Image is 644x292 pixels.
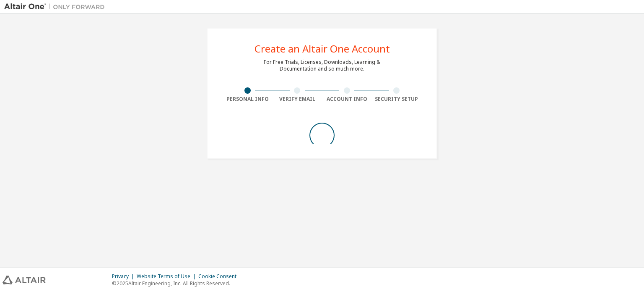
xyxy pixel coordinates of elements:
[223,96,273,103] div: Personal Info
[372,96,422,103] div: Security Setup
[112,273,137,280] div: Privacy
[322,96,372,103] div: Account Info
[264,59,380,72] div: For Free Trials, Licenses, Downloads, Learning & Documentation and so much more.
[254,44,390,54] div: Create an Altair One Account
[4,3,109,11] img: Altair One
[273,96,322,103] div: Verify Email
[3,276,46,284] img: altair_logo.svg
[112,280,241,287] p: © 2025 Altair Engineering, Inc. All Rights Reserved.
[137,273,198,280] div: Website Terms of Use
[198,273,241,280] div: Cookie Consent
